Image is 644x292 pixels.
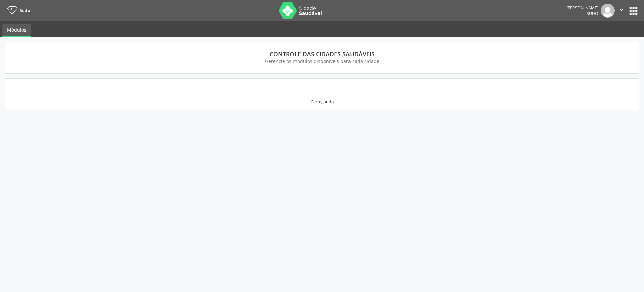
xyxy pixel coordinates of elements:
[14,50,630,58] div: Controle das Cidades Saudáveis
[628,5,639,17] button: apps
[14,58,630,65] div: Gerencie os módulos disponíveis para cada cidade
[566,5,598,11] div: [PERSON_NAME]
[615,4,628,18] button: 
[601,4,615,18] img: img
[311,99,334,105] div: Carregando
[2,24,31,37] a: Módulos
[587,11,598,16] span: Sudo
[5,5,30,16] a: Sudo
[20,8,30,13] span: Sudo
[618,6,625,13] i: 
